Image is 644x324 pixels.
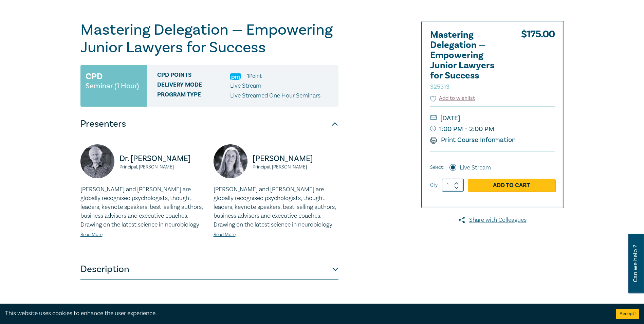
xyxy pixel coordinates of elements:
[430,83,449,91] small: S25313
[80,114,338,134] button: Presenters
[430,136,516,144] a: Print Course Information
[86,70,103,83] h3: CPD
[430,164,444,171] span: Select:
[521,30,555,94] div: $ 175.00
[253,165,338,169] small: Principal, [PERSON_NAME]
[230,73,241,80] img: Practice Management & Business Skills
[230,91,320,100] p: Live Streamed One Hour Seminars
[80,21,338,56] h1: Mastering Delegation — Empowering Junior Lawyers for Success
[214,185,338,229] p: [PERSON_NAME] and [PERSON_NAME] are globally recognised psychologists, thought leaders, keynote s...
[119,165,205,169] small: Principal, [PERSON_NAME]
[157,91,230,100] span: Program type
[430,124,555,134] small: 1:00 PM - 2:00 PM
[157,82,230,90] span: Delivery Mode
[421,216,564,224] a: Share with Colleagues
[5,309,606,318] div: This website uses cookies to enhance the user experience.
[80,232,103,238] a: Read More
[80,144,114,178] img: https://s3.ap-southeast-2.amazonaws.com/leo-cussen-store-production-content/Contacts/Bob%20Murray...
[632,238,639,289] span: Can we help ?
[247,72,262,80] li: 1 Point
[119,153,205,164] p: Dr. [PERSON_NAME]
[86,83,139,89] small: Seminar (1 Hour)
[430,181,438,189] label: Qty
[442,179,464,192] input: 1
[430,94,475,102] button: Add to wishlist
[460,163,491,172] label: Live Stream
[430,113,555,124] small: [DATE]
[430,30,505,91] h2: Mastering Delegation — Empowering Junior Lawyers for Success
[214,144,247,178] img: https://s3.ap-southeast-2.amazonaws.com/leo-cussen-store-production-content/Contacts/Alicia%20For...
[616,309,639,319] button: Accept cookies
[468,179,555,192] a: Add to Cart
[80,185,205,229] p: [PERSON_NAME] and [PERSON_NAME] are globally recognised psychologists, thought leaders, keynote s...
[253,153,338,164] p: [PERSON_NAME]
[80,259,338,280] button: Description
[157,72,230,80] span: CPD Points
[214,232,236,238] a: Read More
[230,82,261,90] span: Live Stream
